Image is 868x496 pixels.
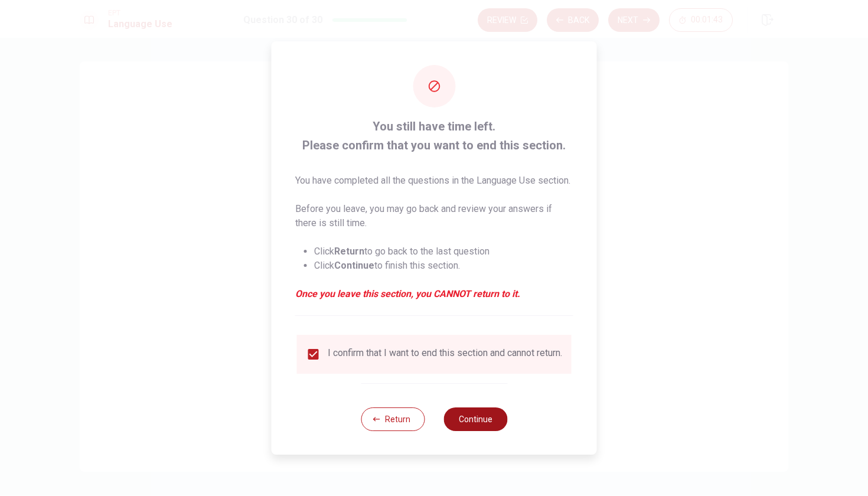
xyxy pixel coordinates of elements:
button: Continue [443,407,507,431]
p: Before you leave, you may go back and review your answers if there is still time. [295,202,573,230]
li: Click to finish this section. [314,259,573,273]
strong: Return [334,246,364,257]
strong: Continue [334,260,374,271]
em: Once you leave this section, you CANNOT return to it. [295,287,573,301]
p: You have completed all the questions in the Language Use section. [295,174,573,188]
span: You still have time left. Please confirm that you want to end this section. [295,117,573,155]
li: Click to go back to the last question [314,244,573,259]
div: I confirm that I want to end this section and cannot return. [328,347,562,361]
button: Return [361,407,425,431]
